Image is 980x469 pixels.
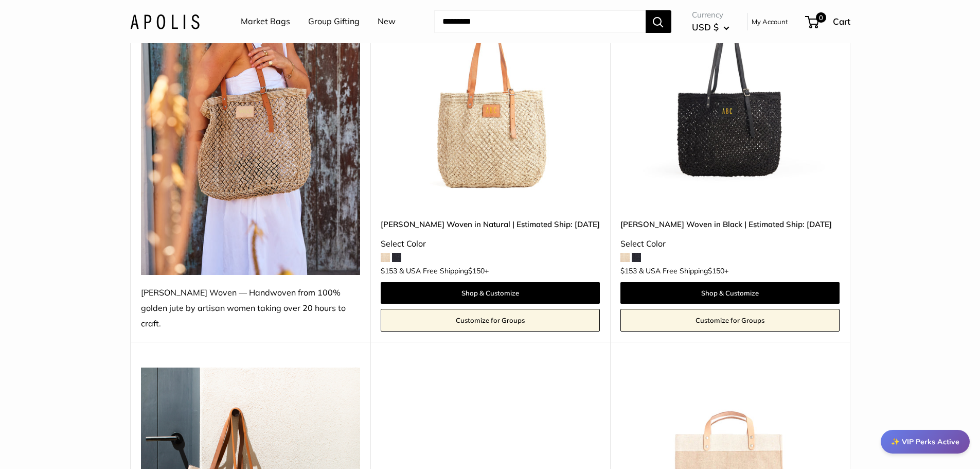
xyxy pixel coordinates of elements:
[141,285,360,332] div: [PERSON_NAME] Woven — Handwoven from 100% golden jute by artisan women taking over 20 hours to cr...
[381,309,600,332] a: Customize for Groups
[620,218,840,230] a: [PERSON_NAME] Woven in Black | Estimated Ship: [DATE]
[130,14,200,29] img: Apolis
[708,266,724,275] span: $150
[308,14,360,29] a: Group Gifting
[692,19,729,36] button: USD $
[620,236,840,252] div: Select Color
[381,266,397,275] span: $153
[378,14,396,29] a: New
[620,309,840,332] a: Customize for Groups
[241,14,290,29] a: Market Bags
[881,430,970,454] div: ✨ VIP Perks Active
[620,282,840,304] a: Shop & Customize
[399,267,489,274] span: & USA Free Shipping +
[806,13,850,30] a: 0 Cart
[815,12,826,23] span: 0
[468,266,485,275] span: $150
[646,10,671,33] button: Search
[692,22,719,32] span: USD $
[381,236,600,252] div: Select Color
[833,16,850,27] span: Cart
[381,218,600,230] a: [PERSON_NAME] Woven in Natural | Estimated Ship: [DATE]
[692,8,729,22] span: Currency
[752,15,788,28] a: My Account
[434,10,646,33] input: Search...
[620,266,637,275] span: $153
[639,267,728,274] span: & USA Free Shipping +
[381,282,600,304] a: Shop & Customize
